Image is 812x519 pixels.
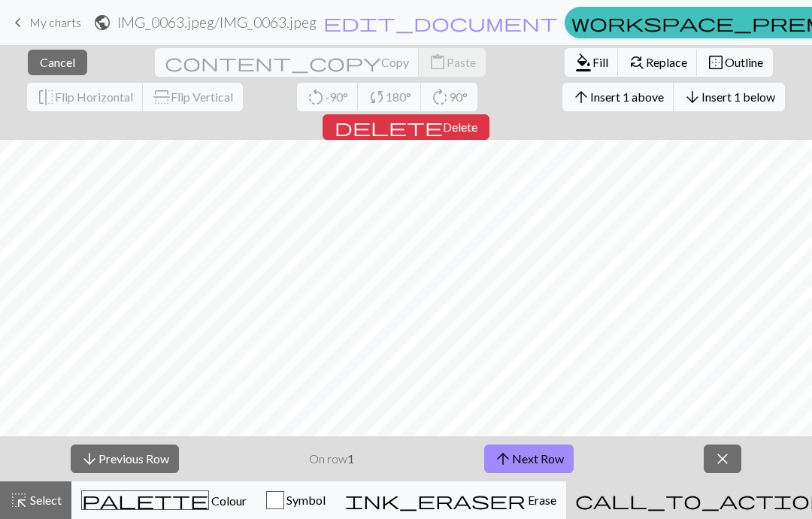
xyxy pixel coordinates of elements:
[323,12,558,33] span: edit_document
[80,448,98,469] span: arrow_downward
[28,493,62,507] span: Select
[93,12,111,33] span: public
[117,14,317,31] h2: IMG_0063.jpeg / IMG_0063.jpeg
[345,490,526,511] span: ink_eraser
[335,481,566,519] button: Erase
[562,83,674,111] button: Insert 1 above
[443,120,477,134] span: Delete
[697,48,773,77] button: Outline
[297,83,359,111] button: -90°
[574,52,592,73] span: format_color_fill
[307,86,325,108] span: rotate_left
[143,83,243,111] button: Flip Vertical
[171,90,233,104] span: Flip Vertical
[71,445,179,473] button: Previous Row
[256,481,335,519] button: Symbol
[165,52,381,73] span: content_copy
[674,83,785,111] button: Insert 1 below
[421,83,477,111] button: 90°
[37,86,55,108] span: flip
[335,117,443,138] span: delete
[484,445,574,473] button: Next Row
[29,15,81,29] span: My charts
[565,48,619,77] button: Fill
[40,55,75,69] span: Cancel
[10,490,28,511] span: highlight_alt
[590,90,664,104] span: Insert 1 above
[592,55,608,69] span: Fill
[714,448,732,469] span: close
[618,48,698,77] button: Replace
[449,90,468,104] span: 90°
[646,55,687,69] span: Replace
[55,90,133,104] span: Flip Horizontal
[494,448,512,469] span: arrow_upward
[526,493,556,507] span: Erase
[151,88,172,106] span: flip
[381,55,409,69] span: Copy
[323,114,489,140] button: Delete
[572,86,590,108] span: arrow_upward
[9,10,81,35] a: My charts
[358,83,422,111] button: 180°
[309,450,354,468] p: On row
[82,490,208,511] span: palette
[209,493,247,508] span: Colour
[368,86,386,108] span: sync
[683,86,701,108] span: arrow_downward
[701,90,775,104] span: Insert 1 below
[71,481,256,519] button: Colour
[431,86,449,108] span: rotate_right
[725,55,763,69] span: Outline
[347,451,354,466] strong: 1
[28,50,87,75] button: Cancel
[628,52,646,73] span: find_replace
[386,90,411,104] span: 180°
[27,83,144,111] button: Flip Horizontal
[9,12,27,33] span: keyboard_arrow_left
[707,52,725,73] span: border_outer
[325,90,348,104] span: -90°
[155,48,420,77] button: Copy
[284,493,326,507] span: Symbol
